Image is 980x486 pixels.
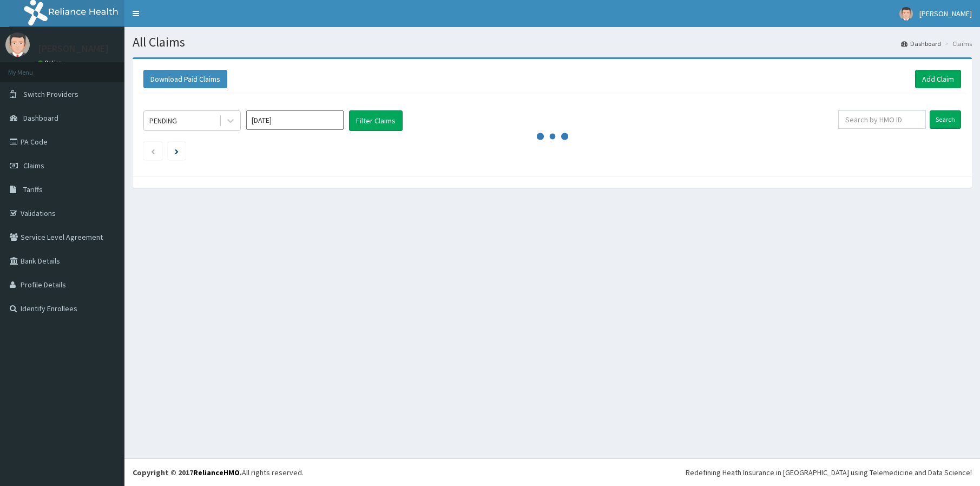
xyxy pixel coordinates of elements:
li: Claims [942,39,972,48]
a: Online [38,59,64,67]
button: Filter Claims [349,110,403,131]
span: Switch Providers [23,89,78,99]
a: Add Claim [915,70,961,88]
p: [PERSON_NAME] [38,44,109,54]
span: Claims [23,161,44,170]
input: Select Month and Year [246,110,344,130]
input: Search [930,110,961,129]
span: Dashboard [23,113,58,123]
a: Next page [175,146,179,156]
img: User Image [5,32,30,57]
strong: Copyright © 2017 . [133,468,242,477]
svg: audio-loading [536,120,569,153]
span: Tariffs [23,185,43,194]
span: [PERSON_NAME] [919,9,972,18]
footer: All rights reserved. [124,458,980,486]
a: RelianceHMO [193,468,240,477]
div: PENDING [149,115,177,126]
h1: All Claims [133,35,972,49]
a: Dashboard [901,39,941,48]
img: User Image [899,7,913,21]
div: Redefining Heath Insurance in [GEOGRAPHIC_DATA] using Telemedicine and Data Science! [686,467,972,478]
button: Download Paid Claims [143,70,227,88]
a: Previous page [150,146,155,156]
input: Search by HMO ID [838,110,926,129]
